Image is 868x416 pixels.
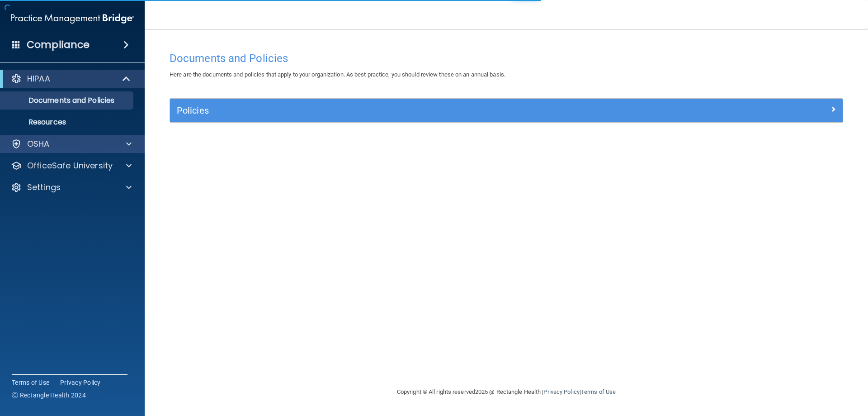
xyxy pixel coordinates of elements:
p: Resources [6,118,129,127]
a: OfficeSafe University [11,160,132,171]
h4: Documents and Policies [170,53,843,64]
p: OfficeSafe University [27,160,113,171]
a: Privacy Policy [543,388,579,395]
span: Ⓒ Rectangle Health 2024 [12,391,86,400]
a: Settings [11,182,132,193]
a: HIPAA [11,73,131,84]
h5: Policies [177,105,668,115]
a: Policies [177,103,836,118]
span: Here are the documents and policies that apply to your organization. As best practice, you should... [170,71,505,78]
img: PMB logo [11,10,134,28]
p: Documents and Policies [6,96,129,105]
a: OSHA [11,139,132,149]
div: Copyright © All rights reserved 2025 @ Rectangle Health | | [341,378,671,406]
a: Terms of Use [581,388,616,395]
p: OSHA [27,139,50,149]
p: HIPAA [27,73,50,84]
a: Privacy Policy [60,378,101,387]
a: Terms of Use [12,378,49,387]
h4: Compliance [27,38,90,51]
p: Settings [27,182,61,193]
